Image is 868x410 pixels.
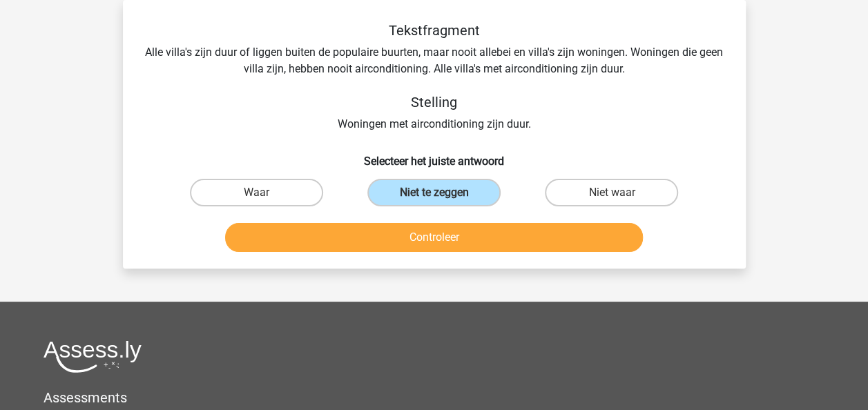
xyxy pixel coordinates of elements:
img: Assessly logo [44,340,142,373]
label: Waar [190,179,323,206]
button: Controleer [225,223,643,252]
div: Alle villa's zijn duur of liggen buiten de populaire buurten, maar nooit allebei en villa's zijn ... [145,22,724,133]
label: Niet waar [545,179,678,206]
h5: Stelling [145,94,724,110]
label: Niet te zeggen [367,179,501,206]
h5: Tekstfragment [145,22,724,39]
h6: Selecteer het juiste antwoord [145,144,724,168]
h5: Assessments [44,389,824,406]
